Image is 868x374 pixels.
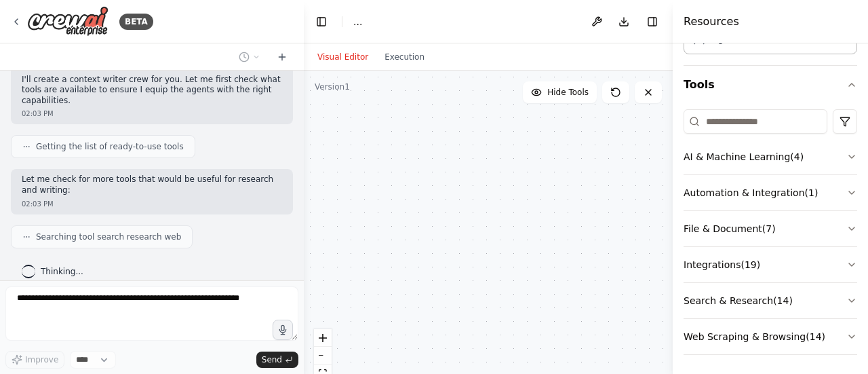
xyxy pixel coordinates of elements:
button: Search & Research(14) [684,283,857,318]
button: Integrations(19) [684,247,857,282]
button: Visual Editor [309,49,376,65]
span: Searching tool search research web [36,231,181,242]
span: Thinking... [41,266,83,277]
button: zoom in [314,329,332,347]
button: Web Scraping & Browsing(14) [684,319,857,354]
span: ... [353,15,362,29]
button: Start a new chat [271,49,293,65]
div: 02:03 PM [22,109,282,119]
img: Logo [27,6,108,37]
button: Switch to previous chat [233,49,266,65]
button: File & Document(7) [684,211,857,246]
h4: Resources [684,14,739,30]
button: Send [256,352,298,368]
div: 02:03 PM [22,199,282,209]
p: Let me check for more tools that would be useful for research and writing: [22,174,282,195]
button: AI & Machine Learning(4) [684,139,857,174]
button: Hide left sidebar [312,12,331,31]
span: Getting the list of ready-to-use tools [36,141,184,152]
div: Tools [684,104,857,366]
button: Hide right sidebar [643,12,662,31]
button: zoom out [314,347,332,364]
button: Tools [684,66,857,104]
button: Execution [376,49,433,65]
button: Click to speak your automation idea [273,320,293,340]
button: Hide Tools [523,81,597,103]
div: Version 1 [315,81,350,92]
span: Hide Tools [547,87,589,98]
button: Improve [5,351,64,369]
span: Improve [25,354,58,365]
p: I'll create a context writer crew for you. Let me first check what tools are available to ensure ... [22,75,282,107]
button: Automation & Integration(1) [684,175,857,210]
div: BETA [119,14,153,30]
span: Send [262,354,282,365]
nav: breadcrumb [353,15,362,29]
